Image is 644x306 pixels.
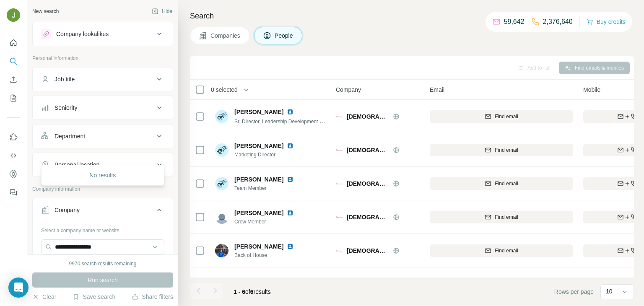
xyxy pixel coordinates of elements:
button: Find email [430,177,573,190]
img: Avatar [7,8,20,22]
div: New search [32,8,59,15]
span: Company [336,86,361,94]
span: [PERSON_NAME] [234,142,283,150]
span: [DEMOGRAPHIC_DATA]-fil-A [GEOGRAPHIC_DATA] [347,246,389,255]
span: [PERSON_NAME] [234,175,283,184]
button: Quick start [7,35,20,50]
button: Search [7,54,20,69]
span: [DEMOGRAPHIC_DATA]-fil-A [GEOGRAPHIC_DATA] [347,112,389,121]
button: Buy credits [587,16,626,28]
p: Personal information [32,54,173,62]
span: Team Member [234,184,297,192]
img: Logo of Chick-fil-A Chicago [336,247,343,254]
span: [PERSON_NAME] [234,242,283,251]
span: Rows per page [554,288,594,296]
button: Hide [146,5,178,18]
div: No results [43,167,162,184]
span: Mobile [583,86,600,94]
img: LinkedIn logo [287,143,293,149]
h4: Search [190,10,634,22]
span: [DEMOGRAPHIC_DATA]-fil-A [GEOGRAPHIC_DATA] [347,213,389,221]
button: Seniority [33,98,173,118]
div: 9970 search results remaining [69,260,137,267]
div: Open Intercom Messenger [8,277,29,298]
span: of [245,288,250,295]
div: Select a company name or website [41,223,164,234]
button: Enrich CSV [7,72,20,87]
span: results [234,288,271,295]
span: [PERSON_NAME] [234,209,283,217]
p: 10 [606,287,613,296]
img: LinkedIn logo [287,176,293,183]
button: Dashboard [7,166,20,182]
img: Avatar [215,143,229,157]
img: Logo of Chick-fil-A Chicago [336,180,343,187]
button: Clear [32,293,56,301]
button: Save search [73,293,115,301]
button: Find email [430,110,573,123]
img: LinkedIn logo [287,210,293,216]
span: Find email [495,113,518,120]
button: Feedback [7,185,20,200]
span: Companies [210,31,241,40]
button: Company [33,200,173,223]
span: Sr. Director, Leadership Development & Support Systems [234,118,362,124]
img: LinkedIn logo [287,243,293,250]
img: Avatar [215,177,229,190]
button: Use Surfe API [7,148,20,163]
button: Find email [430,211,573,223]
span: Crew Member [234,218,297,226]
img: Avatar [215,110,229,123]
button: Company lookalikes [33,24,173,44]
button: Share filters [132,293,173,301]
button: My lists [7,91,20,106]
button: Job title [33,69,173,89]
span: Find email [495,180,518,187]
span: 6 [250,288,254,295]
div: Company [55,206,80,214]
span: 1 - 6 [234,288,245,295]
img: Logo of Chick-fil-A Chicago [336,113,343,120]
img: Logo of Chick-fil-A Chicago [336,147,343,153]
span: [DEMOGRAPHIC_DATA]-fil-A [GEOGRAPHIC_DATA] [347,146,389,154]
button: Find email [430,244,573,257]
button: Find email [430,144,573,156]
img: Avatar [215,277,229,291]
div: Job title [55,75,75,83]
button: Department [33,126,173,146]
img: Avatar [215,210,229,224]
div: Company lookalikes [56,30,109,38]
span: 0 selected [211,86,238,94]
button: Use Surfe on LinkedIn [7,130,20,145]
span: [PERSON_NAME] [234,108,283,116]
span: Back of House [234,252,297,259]
span: Find email [495,146,518,154]
span: [DEMOGRAPHIC_DATA]-fil-A [GEOGRAPHIC_DATA] [347,179,389,188]
span: Find email [495,247,518,254]
p: 59,642 [504,17,525,27]
img: Logo of Chick-fil-A Chicago [336,214,343,220]
span: People [275,31,294,40]
button: Personal location [33,155,173,175]
img: Avatar [215,244,229,257]
div: Personal location [55,161,99,169]
div: Seniority [55,104,77,112]
div: Department [55,132,85,140]
p: 2,376,640 [543,17,573,27]
span: [PERSON_NAME] [234,276,283,284]
span: Marketing Director [234,151,297,158]
img: LinkedIn logo [287,109,293,115]
span: Email [430,86,444,94]
span: Find email [495,213,518,221]
p: Company information [32,185,173,193]
img: LinkedIn logo [287,277,293,283]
